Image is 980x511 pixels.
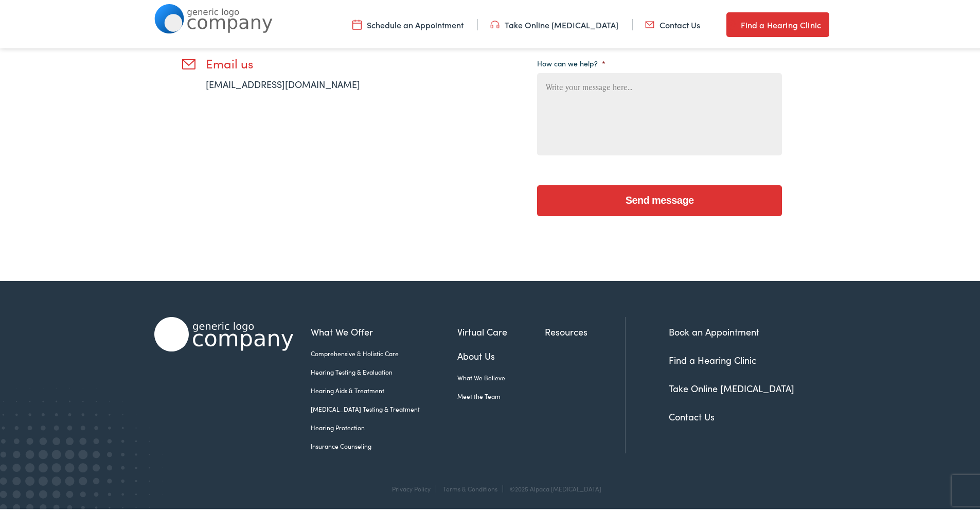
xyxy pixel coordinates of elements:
a: Contact Us [669,408,715,421]
a: Take Online [MEDICAL_DATA] [490,17,618,28]
label: How can we help? [537,57,605,66]
a: About Us [457,347,545,361]
a: Hearing Testing & Evaluation [311,365,457,375]
h3: Email us [206,54,391,69]
a: Find a Hearing Clinic [726,10,829,35]
a: Resources [545,323,625,337]
img: utility icon [490,17,500,28]
a: Hearing Aids & Treatment [311,384,457,393]
img: Alpaca Audiology [154,315,293,349]
img: utility icon [726,16,736,29]
a: Insurance Counseling [311,439,457,449]
a: Comprehensive & Holistic Care [311,347,457,356]
a: Hearing Protection [311,421,457,430]
a: Contact Us [645,17,700,28]
div: ©2025 Alpaca [MEDICAL_DATA] [505,483,601,490]
a: Find a Hearing Clinic [669,351,756,364]
img: utility icon [645,17,654,28]
a: Book an Appointment [669,323,759,336]
a: What We Believe [457,371,545,380]
a: [EMAIL_ADDRESS][DOMAIN_NAME] [206,76,360,89]
a: [MEDICAL_DATA] Testing & Treatment [311,402,457,412]
a: Privacy Policy [392,482,431,491]
a: Terms & Conditions [443,482,497,491]
a: Take Online [MEDICAL_DATA] [669,380,794,393]
a: Schedule an Appointment [352,17,464,28]
a: What We Offer [311,323,457,337]
a: Virtual Care [457,323,545,337]
a: Meet the Team [457,390,545,399]
img: utility icon [352,17,362,28]
input: Send message [537,183,782,214]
